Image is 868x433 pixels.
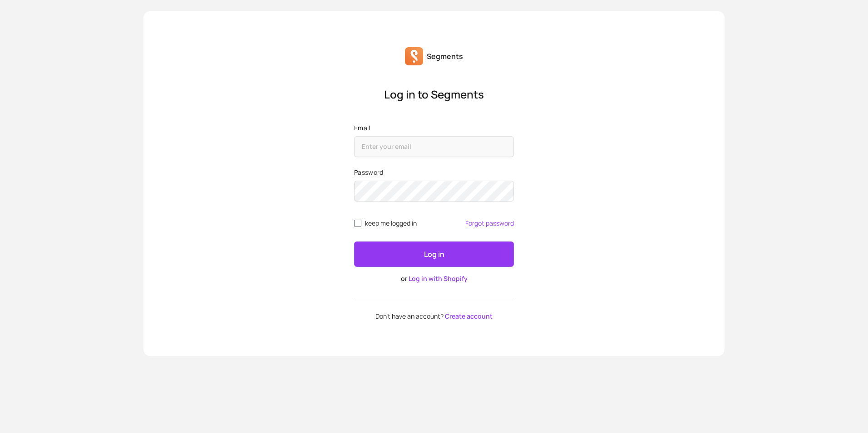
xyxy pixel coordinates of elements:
p: or [354,274,514,283]
span: keep me logged in [365,220,417,227]
p: Segments [427,51,463,62]
p: Log in [424,249,444,260]
label: Email [354,123,514,133]
input: Email [354,136,514,157]
label: Password [354,168,514,177]
button: Log in [354,241,514,267]
a: Create account [445,312,493,320]
p: Don't have an account? [354,313,514,320]
a: Log in with Shopify [409,274,468,283]
input: remember me [354,220,361,227]
p: Log in to Segments [354,87,514,102]
iframe: Intercom live chat [837,402,859,424]
a: Forgot password [465,220,514,227]
input: Password [354,181,514,202]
